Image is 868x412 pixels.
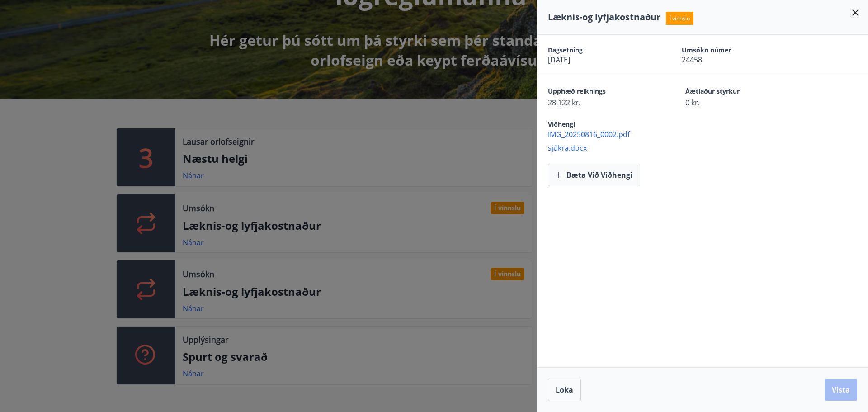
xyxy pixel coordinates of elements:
span: 28.122 kr. [548,98,654,108]
span: Umsókn númer [682,46,784,55]
span: Læknis-og lyfjakostnaður [548,11,660,23]
span: 24458 [682,55,784,65]
span: Í vinnslu [666,12,693,25]
span: [DATE] [548,55,650,65]
span: IMG_20250816_0002.pdf [548,129,868,139]
span: Áætlaður styrkur [685,87,791,98]
button: Bæta við viðhengi [548,164,640,186]
span: sjúkra.docx [548,143,868,153]
span: Loka [556,385,573,395]
span: Upphæð reiknings [548,87,654,98]
span: Viðhengi [548,120,575,128]
button: Loka [548,379,581,401]
span: 0 kr. [685,98,791,108]
span: Dagsetning [548,46,650,55]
